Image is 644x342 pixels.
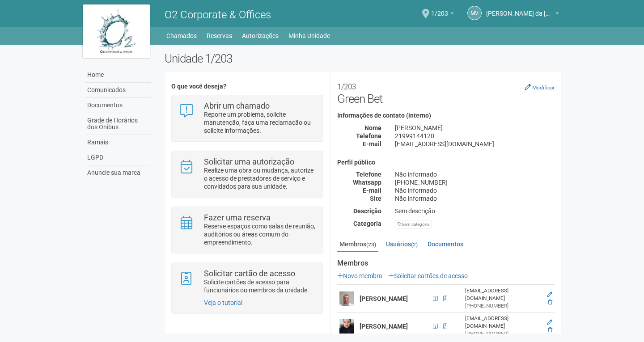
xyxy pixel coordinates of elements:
span: 1/203 [431,1,448,17]
div: [EMAIL_ADDRESS][DOMAIN_NAME] [388,140,561,148]
strong: Telefone [356,132,381,139]
h4: Perfil público [337,159,555,166]
span: Marcus Vinicius da Silveira Costa [486,1,553,17]
strong: Whatsapp [353,179,381,186]
div: [EMAIL_ADDRESS][DOMAIN_NAME] [465,315,540,330]
div: [PHONE_NUMBER] [388,178,561,186]
small: Modificar [532,84,555,91]
strong: [PERSON_NAME] [360,323,408,330]
a: Comunicados [85,83,151,98]
strong: Descrição [353,207,381,215]
strong: Fazer uma reserva [204,213,271,222]
a: Documentos [425,237,466,251]
p: Reporte um problema, solicite manutenção, faça uma reclamação ou solicite informações. [204,110,316,135]
a: Documentos [85,98,151,113]
strong: Membros [337,259,555,267]
a: Usuários(2) [384,237,420,251]
div: Sem categoria [395,220,432,228]
a: Veja o tutorial [204,299,242,306]
div: [EMAIL_ADDRESS][DOMAIN_NAME] [465,287,540,302]
a: Excluir membro [548,299,552,305]
a: Minha Unidade [288,30,330,42]
a: Novo membro [337,272,382,279]
a: Editar membro [547,319,552,325]
a: Home [85,68,151,83]
strong: Abrir um chamado [204,101,270,110]
div: 21999144120 [388,132,561,140]
span: O2 Corporate & Offices [165,8,271,21]
a: Abrir um chamado Reporte um problema, solicite manutenção, faça uma reclamação ou solicite inform... [178,102,316,135]
small: 1/203 [337,82,356,91]
div: Não informado [388,186,561,194]
strong: Site [370,195,381,202]
div: Não informado [388,170,561,178]
div: [PHONE_NUMBER] [465,302,540,310]
small: (23) [366,241,376,248]
strong: Nome [364,124,381,131]
img: user.png [339,291,354,306]
img: logo.jpg [83,4,150,58]
p: Realize uma obra ou mudança, autorize o acesso de prestadores de serviço e convidados para sua un... [204,166,316,190]
div: [PHONE_NUMBER] [465,330,540,338]
a: Chamados [166,30,197,42]
a: [PERSON_NAME] da [PERSON_NAME] [486,11,559,18]
div: [PERSON_NAME] [388,124,561,132]
a: Grade de Horários dos Ônibus [85,113,151,135]
strong: [PERSON_NAME] [360,295,408,302]
strong: E-mail [363,187,381,194]
p: Reserve espaços como salas de reunião, auditórios ou áreas comum do empreendimento. [204,222,316,246]
strong: Telefone [356,171,381,178]
div: Sem descrição [388,207,561,215]
h4: Informações de contato (interno) [337,112,555,119]
strong: Solicitar uma autorização [204,157,294,166]
h2: Unidade 1/203 [165,52,561,65]
a: Modificar [525,84,555,91]
a: Anuncie sua marca [85,165,151,180]
strong: E-mail [363,140,381,148]
a: Solicitar uma autorização Realize uma obra ou mudança, autorize o acesso de prestadores de serviç... [178,158,316,190]
strong: Solicitar cartão de acesso [204,269,295,278]
a: Ramais [85,135,151,150]
a: Reservas [207,30,232,42]
a: Fazer uma reserva Reserve espaços como salas de reunião, auditórios ou áreas comum do empreendime... [178,214,316,246]
a: LGPD [85,150,151,165]
a: Excluir membro [548,327,552,333]
a: Solicitar cartão de acesso Solicite cartões de acesso para funcionários ou membros da unidade. [178,270,316,294]
a: 1/203 [431,11,454,18]
img: user.png [339,319,354,334]
a: Autorizações [242,30,279,42]
a: Solicitar cartões de acesso [388,272,468,279]
p: Solicite cartões de acesso para funcionários ou membros da unidade. [204,278,316,294]
h2: Green Bet [337,79,555,106]
a: Editar membro [547,291,552,298]
strong: Categoria [353,220,381,227]
div: Não informado [388,194,561,203]
small: (2) [411,241,418,248]
a: Membros(23) [337,237,378,252]
h4: O que você deseja? [171,83,323,90]
a: MV [467,6,482,20]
